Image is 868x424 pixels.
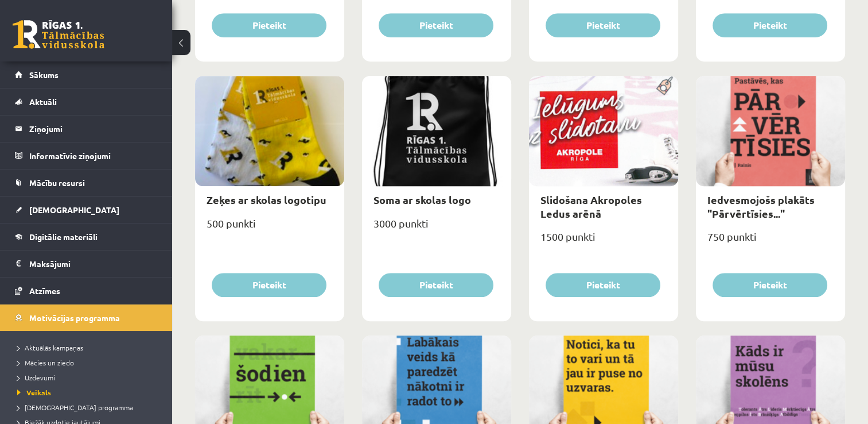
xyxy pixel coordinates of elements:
[540,193,642,219] a: Slidošana Akropoles Ledus arēnā
[713,273,827,297] button: Pieteikt
[546,13,660,37] button: Pieteikt
[379,13,493,37] button: Pieteikt
[17,372,161,383] a: Uzdevumi
[15,88,158,115] a: Aktuāli
[652,76,678,95] img: Populāra prece
[696,227,845,256] div: 750 punkti
[15,196,158,223] a: [DEMOGRAPHIC_DATA]
[29,205,119,215] span: [DEMOGRAPHIC_DATA]
[29,97,57,107] span: Aktuāli
[29,70,59,80] span: Sākums
[29,286,60,296] span: Atzīmes
[373,193,471,206] a: Soma ar skolas logo
[362,214,511,242] div: 3000 punkti
[15,277,158,304] a: Atzīmes
[17,357,161,368] a: Mācies un ziedo
[15,115,158,142] a: Ziņojumi
[29,142,158,169] legend: Informatīvie ziņojumi
[13,20,104,49] a: Rīgas 1. Tālmācības vidusskola
[17,358,74,367] span: Mācies un ziedo
[212,273,326,297] button: Pieteikt
[29,250,158,277] legend: Maksājumi
[29,232,98,242] span: Digitālie materiāli
[15,304,158,331] a: Motivācijas programma
[17,403,133,412] span: [DEMOGRAPHIC_DATA] programma
[29,115,158,142] legend: Ziņojumi
[17,373,55,382] span: Uzdevumi
[17,343,83,352] span: Aktuālās kampaņas
[379,273,493,297] button: Pieteikt
[17,342,161,353] a: Aktuālās kampaņas
[15,169,158,196] a: Mācību resursi
[29,313,120,323] span: Motivācijas programma
[212,13,326,37] button: Pieteikt
[529,227,678,256] div: 1500 punkti
[29,178,85,188] span: Mācību resursi
[17,402,161,413] a: [DEMOGRAPHIC_DATA] programma
[17,388,51,397] span: Veikals
[15,223,158,250] a: Digitālie materiāli
[17,387,161,398] a: Veikals
[207,193,326,206] a: Zeķes ar skolas logotipu
[15,61,158,88] a: Sākums
[713,13,827,37] button: Pieteikt
[546,273,660,297] button: Pieteikt
[15,250,158,277] a: Maksājumi
[15,142,158,169] a: Informatīvie ziņojumi
[707,193,815,219] a: Iedvesmojošs plakāts "Pārvērtīsies..."
[195,214,344,242] div: 500 punkti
